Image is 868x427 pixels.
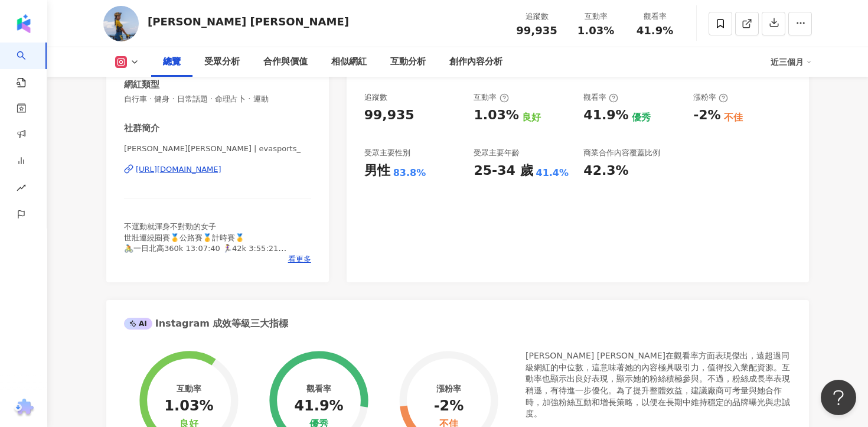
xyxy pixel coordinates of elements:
div: 83.8% [393,167,426,180]
div: AI [124,318,152,330]
div: 觀看率 [306,384,331,393]
div: 受眾分析 [204,55,240,69]
div: 漲粉率 [693,92,728,103]
div: 良好 [522,111,541,124]
img: logo icon [14,14,33,33]
div: 25-34 歲 [474,162,533,180]
div: Instagram 成效等級三大指標 [124,317,288,330]
span: 99,935 [516,24,557,37]
div: [URL][DOMAIN_NAME] [136,164,221,175]
div: 1.03% [164,398,213,415]
div: 觀看率 [632,11,677,22]
span: 1.03% [577,25,614,37]
div: [PERSON_NAME] [PERSON_NAME] [148,14,349,29]
div: 追蹤數 [514,11,559,22]
div: 創作內容分析 [449,55,502,69]
div: -2% [434,398,464,415]
div: 優秀 [632,111,651,124]
span: [PERSON_NAME][PERSON_NAME] | evasports_ [124,144,311,154]
div: 相似網紅 [331,55,367,69]
a: search [17,43,40,89]
div: 網紅類型 [124,79,159,91]
div: 互動分析 [390,55,426,69]
div: 互動率 [474,92,508,103]
span: 自行車 · 健身 · 日常話題 · 命理占卜 · 運動 [124,94,311,105]
span: 41.9% [637,25,673,37]
span: 不運動就渾身不對勁的女子 世壯運繞圈賽🥇公路賽🥇計時賽🥇 🚴一日北高360k 13:07:40 🏃‍♀️42k 3:55:21 📨合作洽詢：[PERSON_NAME][EMAIL_ADDRESS... [124,222,306,285]
div: 商業合作內容覆蓋比例 [583,148,660,158]
img: chrome extension [12,399,35,418]
div: 41.9% [583,106,628,125]
div: 近三個月 [771,53,812,71]
div: 互動率 [177,384,201,393]
div: 追蹤數 [364,92,387,103]
div: 總覽 [163,55,181,69]
div: -2% [693,106,720,125]
div: 漲粉率 [436,384,461,393]
div: 42.3% [583,162,628,180]
iframe: Help Scout Beacon - Open [821,380,856,415]
div: 社群簡介 [124,122,159,135]
div: 受眾主要性別 [364,148,410,158]
div: 不佳 [724,111,743,124]
div: [PERSON_NAME] [PERSON_NAME]在觀看率方面表現傑出，遠超過同級網紅的中位數，這意味著她的內容極具吸引力，值得投入業配資源。互動率也顯示出良好表現，顯示她的粉絲積極參與。不... [526,350,791,420]
div: 男性 [364,162,390,180]
div: 互動率 [573,11,618,22]
div: 99,935 [364,106,415,125]
div: 41.4% [536,167,569,180]
div: 41.9% [294,398,343,415]
div: 合作與價值 [263,55,308,69]
span: rise [17,176,26,203]
div: 1.03% [474,106,518,125]
div: 觀看率 [583,92,618,103]
img: KOL Avatar [103,6,139,41]
a: [URL][DOMAIN_NAME] [124,164,311,175]
span: 看更多 [288,254,311,265]
div: 受眾主要年齡 [474,148,520,158]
